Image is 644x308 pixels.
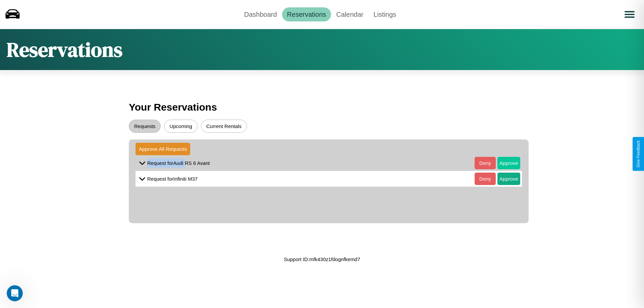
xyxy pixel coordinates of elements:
[136,143,190,155] button: Approve All Requests
[368,7,401,21] a: Listings
[164,120,198,133] button: Upcoming
[129,120,161,133] button: Requests
[129,98,515,116] h3: Your Reservations
[201,120,247,133] button: Current Rentals
[497,173,520,185] button: Approve
[7,285,23,301] iframe: Intercom live chat
[147,159,210,168] p: Request for Audi RS 6 Avant
[475,157,496,169] button: Deny
[7,36,122,63] h1: Reservations
[620,5,639,24] button: Open menu
[239,7,282,21] a: Dashboard
[497,157,520,169] button: Approve
[475,173,496,185] button: Deny
[331,7,368,21] a: Calendar
[284,255,360,264] p: Support ID: mfk430z1fdognfkemd7
[282,7,331,21] a: Reservations
[147,174,198,183] p: Request for Infiniti M37
[636,140,641,168] div: Give Feedback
